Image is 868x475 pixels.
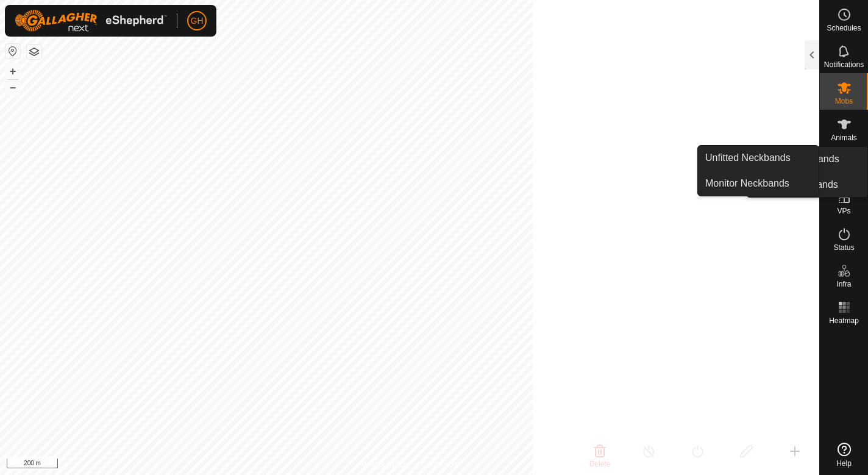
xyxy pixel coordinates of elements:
[824,61,864,68] span: Notifications
[15,10,167,32] img: Gallagher Logo
[698,146,819,170] a: Unfitted Neckbands
[827,24,861,32] span: Schedules
[837,207,850,215] span: VPs
[698,171,819,196] a: Monitor Neckbands
[361,459,407,470] a: Privacy Policy
[705,151,791,165] span: Unfitted Neckbands
[836,280,851,288] span: Infra
[705,176,789,191] span: Monitor Neckbands
[191,15,204,27] span: GH
[833,244,854,251] span: Status
[835,98,853,105] span: Mobs
[829,317,859,324] span: Heatmap
[27,45,41,59] button: Map Layers
[422,459,458,470] a: Contact Us
[5,80,20,95] button: –
[831,134,857,141] span: Animals
[820,438,868,472] a: Help
[5,44,20,59] button: Reset Map
[836,460,852,467] span: Help
[5,64,20,79] button: +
